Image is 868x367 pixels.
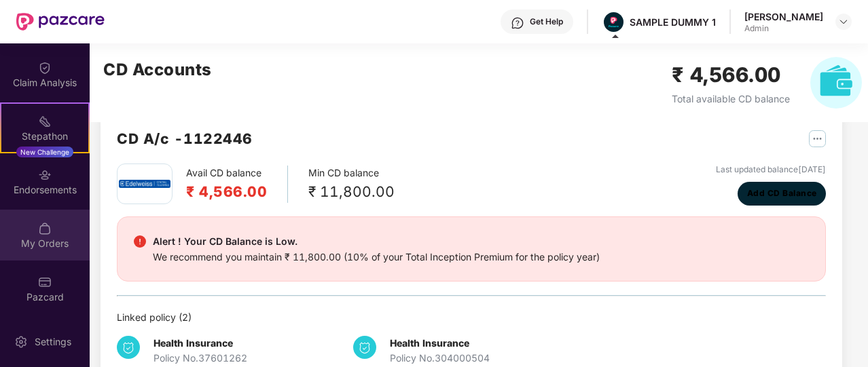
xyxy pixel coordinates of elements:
[716,163,826,176] div: Last updated balance [DATE]
[744,10,823,23] div: [PERSON_NAME]
[738,182,826,206] button: Add CD Balance
[153,250,600,265] div: We recommend you maintain ₹ 11,800.00 (10% of your Total Inception Premium for the policy year)
[103,57,212,83] h2: CD Accounts
[308,166,395,203] div: Min CD balance
[186,180,267,203] h2: ₹ 4,566.00
[604,12,623,32] img: Pazcare_Alternative_logo-01-01.png
[810,57,862,109] img: svg+xml;base64,PHN2ZyB4bWxucz0iaHR0cDovL3d3dy53My5vcmcvMjAwMC9zdmciIHhtbG5zOnhsaW5rPSJodHRwOi8vd3...
[630,16,716,28] div: SAMPLE DUMMY 1
[530,16,563,27] div: Get Help
[672,59,790,91] h2: ₹ 4,566.00
[38,275,52,289] img: svg+xml;base64,PHN2ZyBpZD0iUGF6Y2FyZCIgeG1sbnM9Imh0dHA6Ly93d3cudzMub3JnLzIwMDAvc3ZnIiB3aWR0aD0iMj...
[117,128,253,150] h2: CD A/c - 1122446
[134,235,146,248] img: svg+xml;base64,PHN2ZyBpZD0iRGFuZ2VyX2FsZXJ0IiBkYXRhLW5hbWU9IkRhbmdlciBhbGVydCIgeG1sbnM9Imh0dHA6Ly...
[119,180,170,187] img: edel.png
[672,93,790,104] span: Total available CD balance
[14,335,28,349] img: svg+xml;base64,PHN2ZyBpZD0iU2V0dGluZy0yMHgyMCIgeG1sbnM9Imh0dHA6Ly93d3cudzMub3JnLzIwMDAvc3ZnIiB3aW...
[744,23,823,34] div: Admin
[390,351,535,366] div: Policy No. 304000504
[153,233,600,250] div: Alert ! Your CD Balance is Low.
[809,130,826,147] img: svg+xml;base64,PHN2ZyB4bWxucz0iaHR0cDovL3d3dy53My5vcmcvMjAwMC9zdmciIHdpZHRoPSIyNSIgaGVpZ2h0PSIyNS...
[38,61,52,75] img: svg+xml;base64,PHN2ZyBpZD0iQ2xhaW0iIHhtbG5zPSJodHRwOi8vd3d3LnczLm9yZy8yMDAwL3N2ZyIgd2lkdGg9IjIwIi...
[31,335,75,349] div: Settings
[353,336,376,359] img: svg+xml;base64,PHN2ZyB4bWxucz0iaHR0cDovL3d3dy53My5vcmcvMjAwMC9zdmciIHdpZHRoPSIzNCIgaGVpZ2h0PSIzNC...
[117,336,140,359] img: svg+xml;base64,PHN2ZyB4bWxucz0iaHR0cDovL3d3dy53My5vcmcvMjAwMC9zdmciIHdpZHRoPSIzNCIgaGVpZ2h0PSIzNC...
[308,180,395,203] div: ₹ 11,800.00
[117,310,826,325] div: Linked policy ( 2 )
[38,222,52,235] img: svg+xml;base64,PHN2ZyBpZD0iTXlfT3JkZXJzIiBkYXRhLW5hbWU9Ik15IE9yZGVycyIgeG1sbnM9Imh0dHA6Ly93d3cudz...
[16,147,73,157] div: New Challenge
[838,16,849,27] img: svg+xml;base64,PHN2ZyBpZD0iRHJvcGRvd24tMzJ4MzIiIHhtbG5zPSJodHRwOi8vd3d3LnczLm9yZy8yMDAwL3N2ZyIgd2...
[38,168,52,182] img: svg+xml;base64,PHN2ZyBpZD0iRW5kb3JzZW1lbnRzIiB4bWxucz0iaHR0cDovL3d3dy53My5vcmcvMjAwMC9zdmciIHdpZH...
[390,337,469,349] b: Health Insurance
[153,337,233,349] b: Health Insurance
[38,115,52,128] img: svg+xml;base64,PHN2ZyB4bWxucz0iaHR0cDovL3d3dy53My5vcmcvMjAwMC9zdmciIHdpZHRoPSIyMSIgaGVpZ2h0PSIyMC...
[16,13,105,31] img: New Pazcare Logo
[747,187,817,200] span: Add CD Balance
[511,16,524,30] img: svg+xml;base64,PHN2ZyBpZD0iSGVscC0zMngzMiIgeG1sbnM9Imh0dHA6Ly93d3cudzMub3JnLzIwMDAvc3ZnIiB3aWR0aD...
[153,351,263,366] div: Policy No. 37601262
[186,166,288,203] div: Avail CD balance
[1,130,88,143] div: Stepathon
